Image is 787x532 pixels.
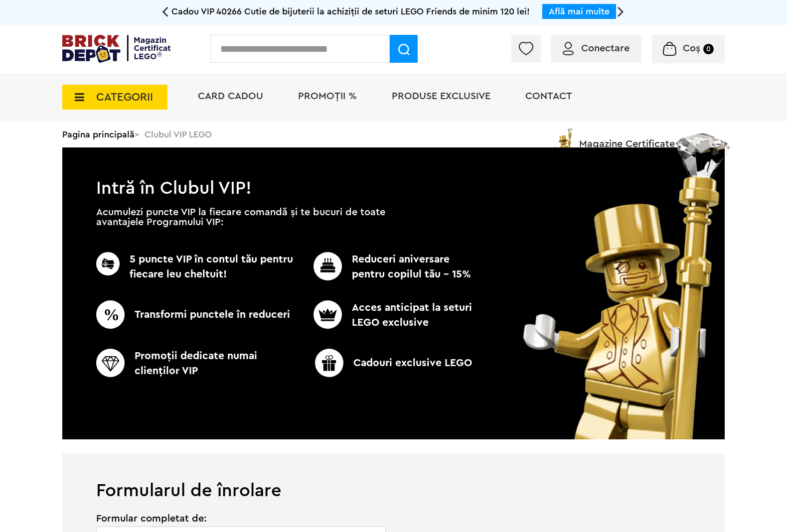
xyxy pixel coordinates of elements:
[509,133,745,439] img: vip_page_image
[96,252,297,282] p: 5 puncte VIP în contul tău pentru fiecare leu cheltuit!
[96,207,385,227] p: Acumulezi puncte VIP la fiecare comandă și te bucuri de toate avantajele Programului VIP:
[198,91,263,101] a: Card Cadou
[96,300,297,329] p: Transformi punctele în reduceri
[581,43,630,53] span: Conectare
[297,300,475,330] p: Acces anticipat la seturi LEGO exclusive
[96,349,125,377] img: CC_BD_Green_chek_mark
[703,44,714,54] small: 0
[683,43,700,53] span: Coș
[314,300,342,329] img: CC_BD_Green_chek_mark
[62,147,725,193] h1: Intră în Clubul VIP!
[96,514,387,524] span: Formular completat de:
[563,43,630,53] a: Conectare
[549,7,610,16] a: Află mai multe
[297,252,475,282] p: Reduceri aniversare pentru copilul tău - 15%
[171,7,530,16] span: Cadou VIP 40266 Cutie de bijuterii la achiziții de seturi LEGO Friends de minim 120 lei!
[293,349,494,377] p: Cadouri exclusive LEGO
[96,252,120,275] img: CC_BD_Green_chek_mark
[525,91,572,101] a: Contact
[314,252,342,280] img: CC_BD_Green_chek_mark
[96,349,297,379] p: Promoţii dedicate numai clienţilor VIP
[62,453,725,500] h1: Formularul de înrolare
[298,91,357,101] a: PROMOȚII %
[96,92,153,103] span: CATEGORII
[709,126,725,136] a: Magazine Certificate LEGO®
[392,91,490,101] a: Produse exclusive
[96,300,125,329] img: CC_BD_Green_chek_mark
[579,126,709,149] span: Magazine Certificate LEGO®
[315,349,343,377] img: CC_BD_Green_chek_mark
